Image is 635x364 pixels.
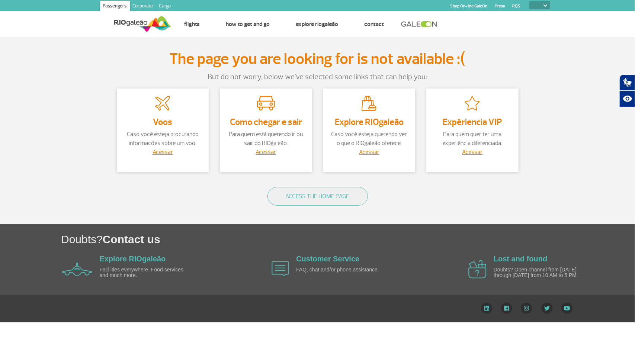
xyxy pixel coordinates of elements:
[130,1,156,13] a: Corporate
[494,255,547,263] a: Lost and found
[100,267,185,278] p: Facilities everywhere. Food services and much more.
[521,303,532,314] img: Instagram
[153,148,173,156] a: Acessar
[481,303,493,314] img: LinkedIn
[227,130,305,148] p: Para quem está querendo ir ou sair do RIOgaleão.
[450,4,488,9] a: Shop On-line GaleOn
[434,130,511,148] p: Para quem quer ter uma experiência diferenciada.
[331,117,408,127] h3: Explore RIOgaleão
[462,148,482,156] a: Acessar
[296,267,382,273] p: FAQ, chat and/or phone assistance.
[296,20,339,28] a: Explore RIOgaleão
[227,117,305,127] h3: Como chegar e sair
[495,4,505,9] a: Press
[561,303,573,314] img: YouTube
[100,255,166,263] a: Explore RIOgaleão
[226,20,270,28] a: How to get and go
[494,267,579,278] p: Doubts? Open channel from [DATE] through [DATE] from 10 AM to 5 PM.
[267,187,368,206] button: ACCESS THE HOME PAGE
[331,130,408,148] p: Caso você esteja querendo ver o que o RIOgaleão oferece.
[185,20,200,28] a: Flights
[365,20,384,28] a: Contact
[619,74,635,91] button: Abrir tradutor de língua de sinais.
[513,4,521,9] a: RQS
[272,261,289,277] img: airplane icon
[256,148,276,156] a: Acessar
[156,1,174,13] a: Cargo
[541,303,553,314] img: Twitter
[124,130,202,148] p: Caso você esteja procurando informações sobre um voo.
[169,50,466,68] h3: The page you are looking for is not available :(
[359,148,379,156] a: Acessar
[619,91,635,107] button: Abrir recursos assistivos.
[62,262,92,276] img: airplane icon
[100,1,130,13] a: Passengers
[468,260,487,278] img: airplane icon
[61,232,635,247] h1: Doubts?
[296,255,359,263] a: Customer Service
[111,71,524,83] p: But do not worry, below we've selected some links that can help you:
[434,117,511,127] h3: Expêriencia VIP
[124,117,202,127] h3: Voos
[103,233,160,245] span: Contact us
[619,74,635,107] div: Plugin de acessibilidade da Hand Talk.
[501,303,512,314] img: Facebook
